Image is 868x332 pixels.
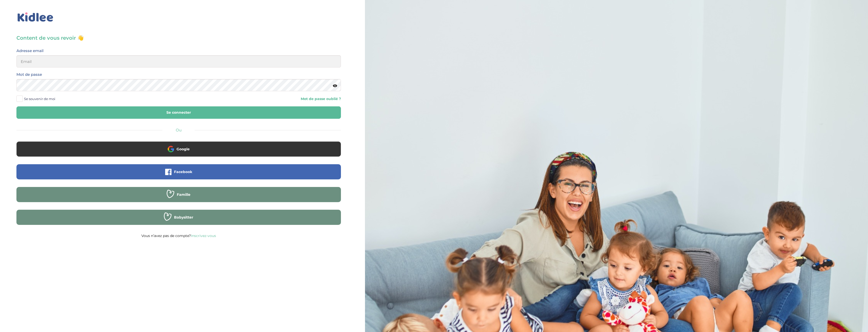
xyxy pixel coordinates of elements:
[174,169,192,174] span: Facebook
[165,169,171,175] img: facebook.png
[16,218,341,223] a: Babysitter
[24,96,55,102] span: Se souvenir de moi
[16,48,44,54] label: Adresse email
[16,11,54,23] img: logo_kidlee_bleu
[177,192,190,197] span: Famille
[16,210,341,225] button: Babysitter
[16,196,341,200] a: Famille
[16,150,341,155] a: Google
[191,233,216,238] a: Inscrivez-vous
[168,146,174,152] img: google.png
[176,128,182,132] span: Ou
[16,34,341,41] h3: Content de vous revoir 👋
[16,232,341,239] p: Vous n’avez pas de compte?
[16,173,341,178] a: Facebook
[16,106,341,119] button: Se connecter
[16,187,341,202] button: Famille
[177,147,190,152] span: Google
[182,97,341,101] a: Mot de passe oublié ?
[16,164,341,179] button: Facebook
[16,141,341,157] button: Google
[174,215,193,220] span: Babysitter
[16,55,341,67] input: Email
[16,71,42,78] label: Mot de passe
